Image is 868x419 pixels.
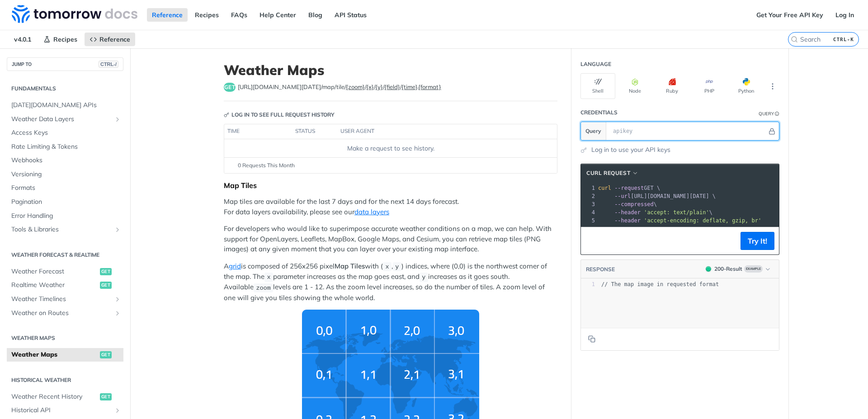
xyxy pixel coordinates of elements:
span: cURL Request [586,169,630,177]
p: For developers who would like to superimpose accurate weather conditions on a map, we can help. W... [224,224,557,254]
a: Realtime Weatherget [7,278,123,292]
div: Language [580,60,611,68]
button: Ruby [655,73,689,99]
div: Make a request to see history. [228,144,553,153]
button: RESPONSE [585,265,615,274]
button: Show subpages for Weather on Routes [114,310,121,317]
span: get [100,282,112,289]
label: {time} [401,83,417,90]
i: Information [775,112,779,116]
span: GET \ [598,185,660,191]
div: 3 [581,200,596,208]
svg: More ellipsis [769,82,777,90]
kbd: CTRL-K [831,35,856,44]
div: 1 [581,281,595,288]
span: Historical API [11,406,112,415]
div: Credentials [580,108,618,117]
a: Log in to use your API keys [591,145,670,155]
a: Weather Recent Historyget [7,390,123,404]
a: Access Keys [7,126,123,140]
div: 200 - Result [714,265,742,273]
span: get [224,83,236,92]
a: Webhooks [7,154,123,167]
span: Realtime Weather [11,281,98,290]
a: Tools & LibrariesShow subpages for Tools & Libraries [7,223,123,236]
div: Query [759,110,774,117]
span: Formats [11,184,121,193]
a: Historical APIShow subpages for Historical API [7,404,123,417]
p: Map tiles are available for the last 7 days and for the next 14 days forecast. For data layers av... [224,197,557,217]
span: Example [744,265,763,273]
span: \ [598,201,657,207]
a: Error Handling [7,209,123,223]
button: Copy to clipboard [585,332,598,346]
span: Versioning [11,170,121,179]
div: Map Tiles [224,181,557,190]
a: Weather on RoutesShow subpages for Weather on Routes [7,306,123,320]
span: 0 Requests This Month [238,161,295,169]
button: Python [729,73,764,99]
span: v4.0.1 [9,33,36,46]
span: --compressed [614,201,654,207]
span: Rate Limiting & Tokens [11,142,121,151]
span: Webhooks [11,156,121,165]
span: Weather Maps [11,350,98,359]
a: Weather Mapsget [7,348,123,362]
span: Weather Data Layers [11,115,112,124]
a: Formats [7,181,123,195]
div: 2 [581,192,596,200]
span: --header [614,209,641,216]
a: Log In [830,8,859,22]
label: {y} [375,83,383,90]
div: 4 [581,208,596,217]
h2: Weather Forecast & realtime [7,251,123,259]
label: {x} [366,83,374,90]
a: [DATE][DOMAIN_NAME] APIs [7,99,123,112]
label: {zoom} [346,83,365,90]
div: Log in to see full request history [224,111,335,119]
a: grid [229,262,241,270]
span: Recipes [53,35,77,43]
a: Blog [303,8,327,22]
span: Weather on Routes [11,309,112,318]
span: Weather Forecast [11,267,98,276]
a: Recipes [190,8,224,22]
button: cURL Request [583,169,642,178]
span: --url [614,193,631,199]
img: Tomorrow.io Weather API Docs [12,5,137,23]
label: {field} [384,83,400,90]
button: More Languages [766,80,779,93]
th: user agent [337,124,539,139]
span: y [422,274,425,281]
button: Show subpages for Weather Timelines [114,296,121,303]
span: 'accept-encoding: deflate, gzip, br' [644,217,761,224]
input: apikey [609,122,767,140]
svg: Search [791,36,798,43]
span: 'accept: text/plain' [644,209,709,216]
button: Shell [580,73,615,99]
span: curl [598,185,611,191]
span: 200 [706,266,711,272]
span: get [100,351,112,358]
h2: Fundamentals [7,85,123,93]
span: x [267,274,270,281]
a: Rate Limiting & Tokens [7,140,123,154]
p: A is composed of 256x256 pixel with ( , ) indices, where (0,0) is the northwest corner of the map... [224,261,557,303]
div: QueryInformation [759,110,779,117]
span: Access Keys [11,128,121,137]
button: Show subpages for Weather Data Layers [114,116,121,123]
span: Weather Timelines [11,295,112,304]
span: get [100,268,112,275]
a: Get Your Free API Key [751,8,828,22]
strong: Map Tiles [335,262,365,270]
div: 5 [581,217,596,225]
a: Pagination [7,195,123,209]
a: Weather TimelinesShow subpages for Weather Timelines [7,292,123,306]
span: Reference [99,35,130,43]
a: data layers [354,207,389,216]
div: 1 [581,184,596,192]
label: {format} [418,83,441,90]
h2: Historical Weather [7,376,123,384]
button: Show subpages for Tools & Libraries [114,226,121,233]
button: Copy to clipboard [585,234,598,248]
